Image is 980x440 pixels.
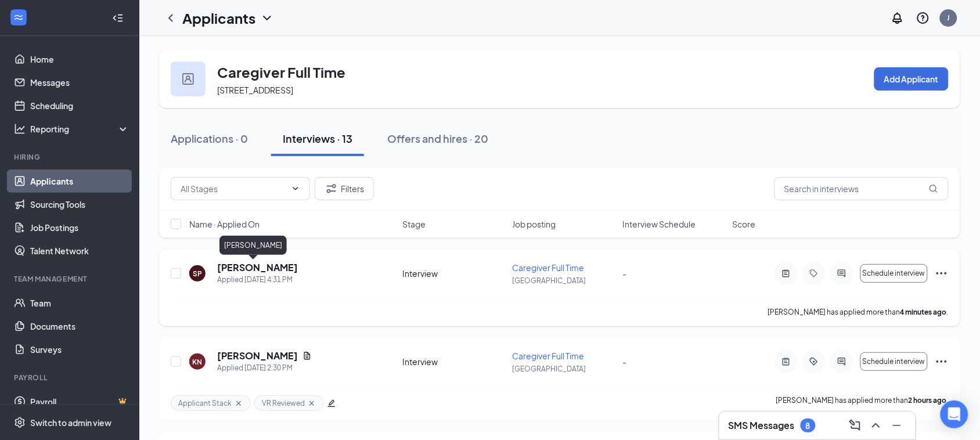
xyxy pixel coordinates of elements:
div: Interview [402,356,506,367]
input: All Stages [181,182,286,195]
span: Interview Schedule [622,218,696,230]
svg: MagnifyingGlass [929,184,938,193]
a: Home [30,48,129,71]
svg: Ellipses [935,355,949,369]
b: 4 minutes ago [900,308,947,316]
a: Sourcing Tools [30,193,129,216]
div: J [947,13,950,23]
h5: [PERSON_NAME] [217,349,298,362]
svg: ActiveNote [779,269,793,278]
div: [PERSON_NAME] [219,236,287,255]
p: [PERSON_NAME] has applied more than . [776,395,949,411]
svg: Filter [325,182,338,196]
a: Surveys [30,338,129,361]
svg: ChevronDown [291,184,300,193]
div: Team Management [14,274,127,284]
span: Applicant Stack [178,398,232,408]
div: Interview [402,268,506,279]
h1: Applicants [182,8,255,28]
span: Name · Applied On [189,218,260,230]
a: Messages [30,71,129,94]
a: Scheduling [30,94,129,117]
button: ComposeMessage [846,416,864,435]
span: - [622,268,626,279]
svg: ChevronDown [260,11,274,25]
button: Filter Filters [315,177,374,200]
p: [GEOGRAPHIC_DATA] [513,276,616,286]
div: Offers and hires · 20 [387,131,488,146]
svg: Minimize [890,419,904,432]
svg: ChevronUp [869,419,883,432]
svg: Ellipses [935,266,949,280]
div: 8 [806,421,810,431]
div: Applied [DATE] 2:30 PM [217,362,312,374]
svg: ChevronLeft [164,11,178,25]
div: Applications · 0 [171,131,248,146]
div: Hiring [14,152,127,162]
a: Team [30,291,129,315]
span: VR Reviewed [262,398,305,408]
a: Documents [30,315,129,338]
div: Open Intercom Messenger [941,401,968,428]
button: Schedule interview [860,264,928,283]
div: SP [193,269,202,279]
svg: Cross [234,399,243,408]
svg: ActiveChat [835,269,849,278]
button: Schedule interview [860,352,928,371]
a: PayrollCrown [30,390,129,413]
svg: Tag [807,269,821,278]
svg: Analysis [14,123,26,135]
span: Stage [402,218,426,230]
p: [PERSON_NAME] has applied more than . [768,307,949,317]
img: user icon [182,73,194,85]
button: ChevronUp [867,416,885,435]
svg: Notifications [891,11,905,25]
div: Applied [DATE] 4:31 PM [217,274,298,286]
a: Job Postings [30,216,129,239]
svg: ActiveChat [835,357,849,366]
h5: [PERSON_NAME] [217,261,298,274]
svg: ComposeMessage [848,419,862,432]
span: Job posting [513,218,556,230]
h3: Caregiver Full Time [217,62,345,82]
a: Applicants [30,169,129,193]
b: 2 hours ago [909,396,947,405]
svg: Document [302,351,312,360]
button: Add Applicant [874,67,949,91]
svg: Settings [14,417,26,428]
svg: ActiveNote [779,357,793,366]
input: Search in interviews [774,177,949,200]
span: edit [327,399,336,407]
svg: Collapse [112,12,124,24]
svg: WorkstreamLogo [13,12,24,23]
div: Payroll [14,373,127,383]
span: - [622,356,626,367]
span: Schedule interview [863,269,925,277]
a: Talent Network [30,239,129,262]
svg: ActiveTag [807,357,821,366]
span: Caregiver Full Time [513,262,585,273]
span: Caregiver Full Time [513,351,585,361]
h3: SMS Messages [729,419,795,432]
svg: Cross [307,399,316,408]
div: Reporting [30,123,130,135]
p: [GEOGRAPHIC_DATA] [513,364,616,374]
span: [STREET_ADDRESS] [217,85,293,95]
span: Schedule interview [863,358,925,366]
div: Switch to admin view [30,417,111,428]
span: Score [733,218,756,230]
div: Interviews · 13 [283,131,352,146]
button: Minimize [888,416,906,435]
div: KN [193,357,203,367]
svg: QuestionInfo [916,11,930,25]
